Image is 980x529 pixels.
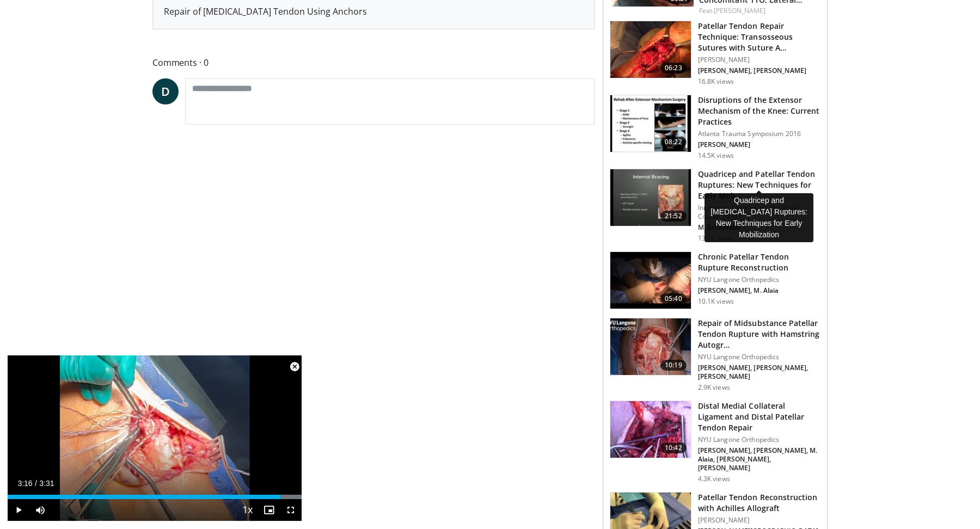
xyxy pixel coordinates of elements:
[698,95,820,127] h3: Disruptions of the Extensor Mechanism of the Knee: Current Practices
[660,63,687,73] span: 06:23
[610,401,691,458] img: 522505e7-98d4-4c5d-940e-ae0d04506364.150x105_q85_crop-smart_upscale.jpg
[29,499,51,521] button: Mute
[258,499,280,521] button: Enable picture-in-picture mode
[152,78,179,104] a: D
[698,140,820,149] p: [PERSON_NAME]
[714,6,765,15] a: [PERSON_NAME]
[698,251,820,273] h3: Chronic Patellar Tendon Rupture Reconstruction
[284,355,305,378] button: Close
[280,499,302,521] button: Fullscreen
[610,251,820,309] a: 05:40 Chronic Patellar Tendon Rupture Reconstruction NYU Langone Orthopedics [PERSON_NAME], M. Al...
[660,293,687,304] span: 05:40
[698,475,730,483] p: 4.3K views
[698,353,820,361] p: NYU Langone Orthopedics
[610,318,820,392] a: 10:19 Repair of Midsubstance Patellar Tendon Rupture with Hamstring Autogr… NYU Langone Orthopedi...
[698,318,820,350] h3: Repair of Midsubstance Patellar Tendon Rupture with Hamstring Autogr…
[698,446,820,472] p: [PERSON_NAME], [PERSON_NAME], M. Alaia, [PERSON_NAME], [PERSON_NAME]
[39,479,54,488] span: 3:31
[698,56,820,64] p: [PERSON_NAME]
[698,286,820,295] p: [PERSON_NAME], M. Alaia
[610,169,820,243] a: 21:52 Quadricep and Patellar Tendon Ruptures: New Techniques for Early Mob… Innovative Techniques...
[698,77,734,86] p: 16.8K views
[152,56,595,70] span: Comments 0
[698,364,820,381] p: [PERSON_NAME], [PERSON_NAME], [PERSON_NAME]
[698,516,820,525] p: [PERSON_NAME]
[164,5,583,18] div: Repair of [MEDICAL_DATA] Tendon Using Anchors
[8,495,302,499] div: Progress Bar
[660,211,687,222] span: 21:52
[8,499,29,521] button: Play
[610,401,820,483] a: 10:42 Distal Medial Collateral Ligament and Distal Patellar Tendon Repair NYU Langone Orthopedics...
[660,360,687,371] span: 10:19
[610,169,691,226] img: AlCdVYZxUWkgWPEX4xMDoxOjA4MTsiGN.150x105_q85_crop-smart_upscale.jpg
[610,95,691,152] img: c329ce19-05ea-4e12-b583-111b1ee27852.150x105_q85_crop-smart_upscale.jpg
[705,193,813,242] div: Quadricep and [MEDICAL_DATA] Ruptures: New Techniques for Early Mobilization
[35,479,37,488] span: /
[610,252,691,309] img: eWNh-8akTAF2kj8X4xMDoxOmdtO40mAx.150x105_q85_crop-smart_upscale.jpg
[698,297,734,306] p: 10.1K views
[698,169,820,201] h3: Quadricep and Patellar Tendon Ruptures: New Techniques for Early Mob…
[610,95,820,160] a: 08:22 Disruptions of the Extensor Mechanism of the Knee: Current Practices Atlanta Trauma Symposi...
[698,21,820,53] h3: Patellar Tendon Repair Technique: Transosseous Sutures with Suture A…
[610,21,691,78] img: a284ffb3-f88c-46bb-88bb-d0d390e931a0.150x105_q85_crop-smart_upscale.jpg
[8,355,302,521] video-js: Video Player
[610,318,691,375] img: d2d58f25-548e-4925-b400-80d20f956264.jpg.150x105_q85_crop-smart_upscale.jpg
[660,137,687,147] span: 08:22
[698,223,820,232] p: M. Schamblin
[698,383,730,392] p: 2.9K views
[236,499,258,521] button: Playback Rate
[698,275,820,284] p: NYU Langone Orthopedics
[17,479,32,488] span: 3:16
[698,204,820,221] p: Innovative Techniques: the Knee Course 2016
[698,492,820,514] h3: Patellar Tendon Reconstruction with Achilles Allograft
[660,442,687,453] span: 10:42
[698,130,820,138] p: Atlanta Trauma Symposium 2016
[698,401,820,433] h3: Distal Medial Collateral Ligament and Distal Patellar Tendon Repair
[698,435,820,444] p: NYU Langone Orthopedics
[699,6,818,16] div: Feat.
[698,234,734,243] p: 13.1K views
[698,151,734,160] p: 14.5K views
[698,66,820,75] p: [PERSON_NAME], [PERSON_NAME]
[610,21,820,86] a: 06:23 Patellar Tendon Repair Technique: Transosseous Sutures with Suture A… [PERSON_NAME] [PERSON...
